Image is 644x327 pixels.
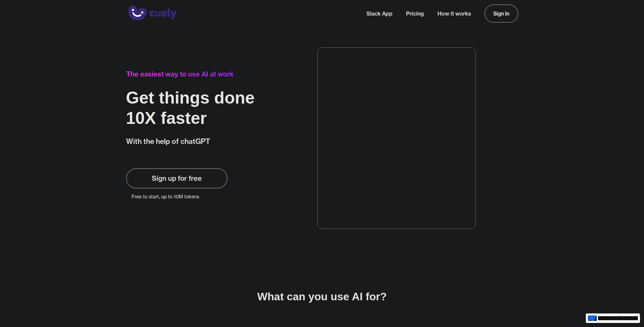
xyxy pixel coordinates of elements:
[126,70,255,78] div: The easiest way to use AI at work
[366,9,392,18] a: Slack App
[406,9,424,18] a: Pricing
[126,136,255,147] p: With the help of chatGPT
[152,174,202,182] div: Sign up for free
[437,9,471,18] a: How it works
[484,4,518,23] a: Sign In
[493,10,509,17] div: Sign In
[598,316,638,320] img: Made in Webflow
[126,168,228,189] a: Sign up for free
[132,192,228,201] p: Free to start, up to 10M tokens
[126,1,177,26] a: home
[163,292,481,301] p: What can you use AI for?
[126,88,255,128] h1: Get things done 10X faster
